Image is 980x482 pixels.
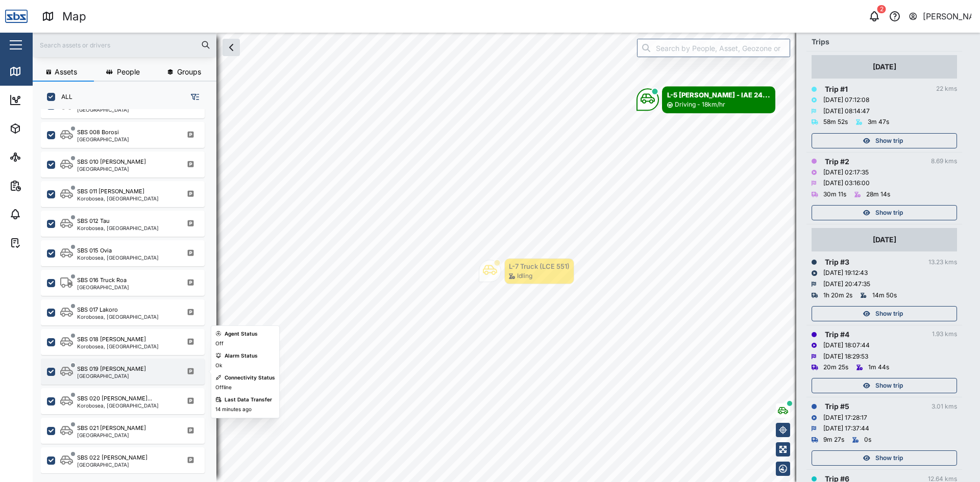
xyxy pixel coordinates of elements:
div: Off [215,340,224,348]
span: Show trip [875,378,903,393]
div: Map [62,8,86,26]
div: 1h 20m 2s [823,291,852,300]
div: 3m 47s [868,117,889,127]
img: Main Logo [5,5,28,28]
input: Search by People, Asset, Geozone or Place [637,39,790,57]
div: Map marker [479,258,574,284]
label: ALL [55,93,72,101]
div: Korobosea, [GEOGRAPHIC_DATA] [77,255,159,260]
div: 3.01 kms [932,402,957,412]
div: Tasks [27,237,55,248]
div: Korobosea, [GEOGRAPHIC_DATA] [77,225,159,231]
div: [DATE] [873,61,896,72]
div: grid [41,109,216,474]
div: SBS 010 [PERSON_NAME] [77,158,146,166]
div: [GEOGRAPHIC_DATA] [77,433,146,438]
div: Idling [517,271,532,281]
div: 1.93 kms [932,329,957,339]
div: SBS 016 Truck Roa [77,276,127,285]
div: Trip # 4 [825,329,849,340]
div: Sites [27,151,51,163]
button: Show trip [812,205,957,220]
div: SBS 022 [PERSON_NAME] [77,453,148,462]
div: Alarms [27,209,58,220]
div: [DATE] [873,234,896,245]
div: [GEOGRAPHIC_DATA] [77,373,146,378]
div: 13.23 kms [928,258,957,267]
div: 0s [864,435,871,445]
div: [DATE] 19:12:43 [823,268,868,278]
span: Show trip [875,451,903,465]
div: Trip # 2 [825,156,849,167]
div: Korobosea, [GEOGRAPHIC_DATA] [77,344,159,349]
span: Assets [55,68,77,75]
div: Offline [215,384,232,392]
div: [GEOGRAPHIC_DATA] [77,137,129,142]
div: 1m 44s [868,363,889,372]
div: 22 kms [936,84,957,94]
div: 20m 25s [823,363,848,372]
div: L-7 Truck (LCE 551) [509,261,570,271]
input: Search assets or drivers [39,37,210,53]
canvas: Map [33,33,980,482]
div: [DATE] 17:37:44 [823,424,869,434]
div: [DATE] 18:29:53 [823,352,868,362]
button: Show trip [812,450,957,466]
div: 9m 27s [823,435,844,445]
div: [DATE] 08:14:47 [823,107,870,116]
div: Trip # 1 [825,84,848,95]
div: Driving - 18km/hr [675,100,725,110]
div: SBS 008 Borosi [77,128,119,137]
div: 30m 11s [823,190,846,199]
div: 2 [877,5,886,13]
div: 14 minutes ago [215,405,252,414]
div: SBS 012 Tau [77,217,110,225]
div: SBS 017 Lakoro [77,306,118,314]
div: [DATE] 02:17:35 [823,168,869,177]
div: [GEOGRAPHIC_DATA] [77,166,146,171]
div: Trip # 5 [825,401,849,412]
div: SBS 020 [PERSON_NAME]... [77,394,152,403]
button: Show trip [812,133,957,148]
div: SBS 011 [PERSON_NAME] [77,187,144,196]
span: People [117,68,140,75]
div: [DATE] 07:12:08 [823,95,869,105]
div: Ok [215,362,222,370]
div: Agent Status [225,330,258,338]
div: SBS 021 [PERSON_NAME] [77,424,146,433]
div: [DATE] 17:28:17 [823,413,867,423]
div: Alarm Status [225,352,258,360]
div: Reports [27,180,61,191]
div: [GEOGRAPHIC_DATA] [77,285,129,290]
div: 58m 52s [823,117,848,127]
div: Connectivity Status [225,374,275,382]
div: L-5 [PERSON_NAME] - IAE 24... [667,90,770,100]
div: 28m 14s [866,190,890,199]
div: Assets [27,123,58,134]
div: 8.69 kms [931,157,957,166]
div: Map marker [636,86,775,113]
span: Show trip [875,134,903,148]
div: Trip # 3 [825,257,849,268]
div: SBS 018 [PERSON_NAME] [77,335,146,344]
div: Korobosea, [GEOGRAPHIC_DATA] [77,196,159,201]
button: Show trip [812,378,957,393]
div: [DATE] 20:47:35 [823,280,870,289]
div: [GEOGRAPHIC_DATA] [77,107,129,112]
div: 14m 50s [872,291,897,300]
button: [PERSON_NAME] [908,9,972,23]
button: Show trip [812,306,957,321]
div: SBS 015 Ovia [77,246,112,255]
span: Show trip [875,206,903,220]
div: Map [27,66,50,77]
div: Last Data Transfer [225,396,272,404]
div: [PERSON_NAME] [923,10,972,23]
div: [DATE] 18:07:44 [823,341,870,350]
div: [GEOGRAPHIC_DATA] [77,462,148,467]
span: Show trip [875,307,903,321]
div: SBS 019 [PERSON_NAME] [77,365,146,373]
span: Groups [177,68,201,75]
div: Korobosea, [GEOGRAPHIC_DATA] [77,403,159,408]
div: [DATE] 03:16:00 [823,179,870,188]
div: Dashboard [27,94,72,106]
